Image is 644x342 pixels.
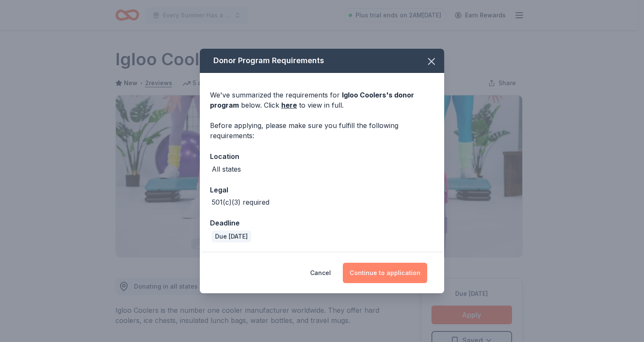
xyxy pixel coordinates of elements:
div: 501(c)(3) required [212,197,269,207]
div: Donor Program Requirements [200,49,444,73]
div: All states [212,164,241,174]
button: Continue to application [343,263,427,283]
a: here [281,100,297,110]
div: Due [DATE] [212,231,251,242]
div: Legal [210,184,434,195]
button: Cancel [310,263,331,283]
div: Before applying, please make sure you fulfill the following requirements: [210,120,434,141]
div: We've summarized the requirements for below. Click to view in full. [210,90,434,110]
div: Deadline [210,217,434,228]
div: Location [210,151,434,162]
